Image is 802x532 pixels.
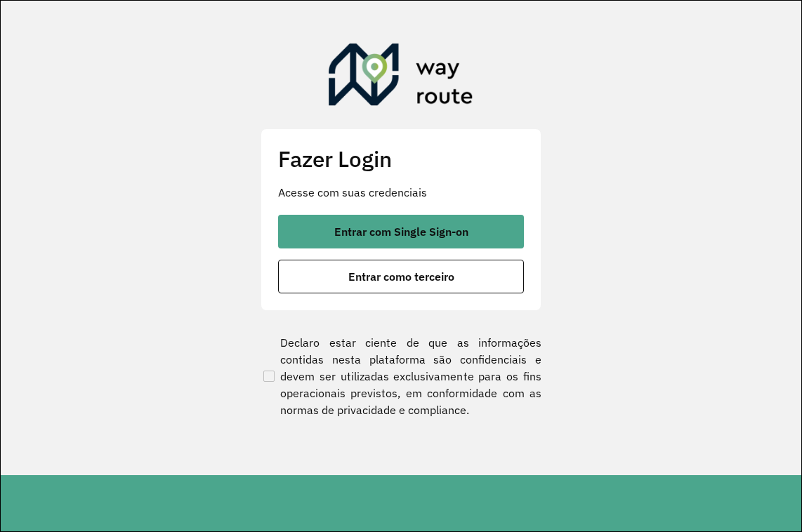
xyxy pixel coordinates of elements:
button: button [278,260,524,293]
label: Declaro estar ciente de que as informações contidas nesta plataforma são confidenciais e devem se... [261,334,541,418]
span: Entrar com Single Sign-on [334,226,468,237]
span: Entrar como terceiro [348,271,454,282]
img: Roteirizador AmbevTech [329,44,473,111]
p: Acesse com suas credenciais [278,184,524,201]
h2: Fazer Login [278,146,524,173]
button: button [278,215,524,248]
